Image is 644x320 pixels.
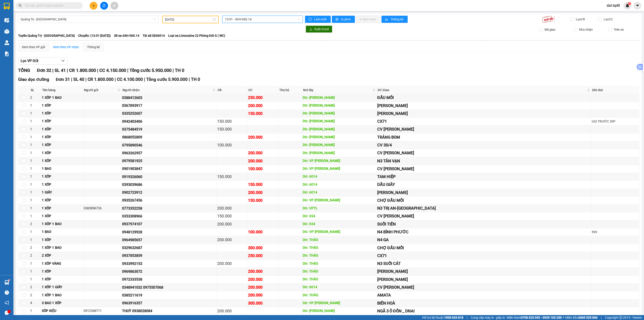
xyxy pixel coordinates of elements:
[309,18,312,21] span: sync
[601,315,602,320] span: |
[248,189,277,196] div: 200.000
[217,126,246,132] div: 150.000
[303,269,376,274] div: DĐ: THẢO
[303,127,376,132] div: DĐ: [PERSON_NAME]
[92,4,95,7] span: plus
[30,293,40,298] div: 2
[217,205,246,211] div: 200.000
[122,245,216,251] div: 0329632687
[113,4,116,7] span: aim
[78,33,111,38] span: Chuyến: (13:51 [DATE])
[122,142,216,148] div: 0795890546
[18,34,75,37] b: Tuyến: Quảng Trị - [GEOGRAPHIC_DATA]
[309,28,312,31] span: download
[122,119,216,124] div: 0942403406
[30,166,40,172] div: 1
[42,166,82,172] div: 1 BAO
[189,77,190,82] span: |
[30,119,40,124] div: 1
[4,29,9,34] img: warehouse-icon
[471,315,506,320] span: Cung cấp máy in - giấy in:
[377,221,590,227] div: SUỐI TIÊN
[633,2,641,10] button: caret-down
[303,221,376,227] div: DĐ: 034
[377,110,590,117] div: [PERSON_NAME]
[303,198,376,203] div: DĐ: VP [PERSON_NAME]
[42,174,82,179] div: 1 XỐP
[248,300,277,306] div: 300.000
[122,182,216,187] div: 0393039686
[30,150,40,156] div: 1
[332,16,355,23] button: printerIn phơi
[377,213,590,219] div: CV [PERSON_NAME]
[521,316,562,319] strong: 0708 023 035 - 0935 103 250
[53,45,79,49] div: Xem theo VP nhận
[30,135,40,140] div: 1
[122,308,216,314] div: THUỲ 0938028084
[303,206,376,211] div: DĐ: VPTL
[97,68,98,73] span: |
[42,150,82,156] div: 1 XỐP
[102,4,106,7] span: file-add
[377,237,590,243] div: N4 GA
[30,174,40,179] div: 1
[303,261,376,266] div: DĐ: THẢO
[377,300,590,306] div: BIÊN HOÀ
[42,135,82,140] div: 1 XỐP
[30,285,40,290] div: 2
[5,311,9,315] span: message
[85,77,87,82] span: |
[377,158,590,164] div: N3 TÂN VẠN
[42,253,82,258] div: 2 XỐP
[30,269,40,274] div: 1
[30,301,40,306] div: 4
[71,77,72,82] span: |
[122,158,216,164] div: 0979581925
[217,142,246,148] div: 100.000
[303,308,376,314] div: DĐ: [PERSON_NAME]
[30,182,40,187] div: 1
[4,52,9,56] img: solution-icon
[5,301,9,305] span: notification
[42,142,82,148] div: 1 XỐP
[30,214,40,219] div: 1
[42,277,82,282] div: 1 XỐP
[381,16,408,23] button: bar-chartThống kê
[30,103,40,108] div: 1
[248,103,277,109] div: 200.000
[22,45,45,49] div: Xem theo VP gửi
[122,229,216,235] div: 0948129928
[122,198,216,203] div: 0935267456
[168,33,225,38] span: Loại xe: Limousine 22 Phòng Đôi G ( WC)
[377,118,590,125] div: CX71
[30,95,40,101] div: 2
[225,16,300,23] span: 13:51 - 43H-060.14
[42,308,82,314] div: XỐP KIỆU
[377,166,590,172] div: CV [PERSON_NAME]
[122,206,216,211] div: 0773352258
[42,198,82,203] div: 1 XỐP
[146,77,188,82] span: Tổng cước 5.900.000
[61,59,65,62] span: down
[248,166,277,172] div: 100.000
[377,181,590,188] div: DẦU GIÂY
[30,253,40,258] div: 2
[122,150,216,156] div: 0963262957
[115,77,116,82] span: |
[377,276,590,283] div: [PERSON_NAME]
[377,284,590,290] div: CV [PERSON_NAME]
[248,134,277,140] div: 200.000
[42,119,82,124] div: 1 XỐP
[303,301,376,306] div: DĐ: VP [PERSON_NAME]
[30,142,40,148] div: 1
[21,58,38,64] span: Lọc VP Gửi
[69,68,96,73] span: CR 1.800.000
[55,68,66,73] span: SL 41
[543,27,557,32] span: Đã giao
[248,292,277,298] div: 200.000
[30,237,40,243] div: 1
[52,68,53,73] span: |
[30,111,40,116] div: 1
[56,77,70,82] span: Đơn 31
[303,166,376,172] div: DĐ: VP [PERSON_NAME]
